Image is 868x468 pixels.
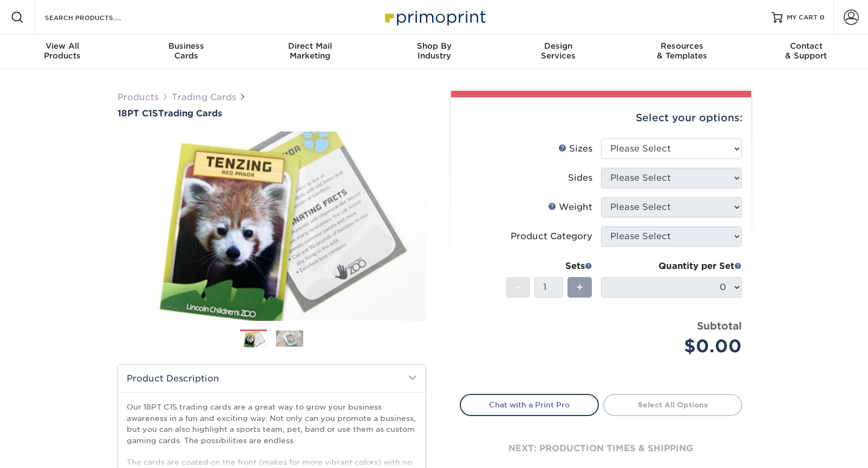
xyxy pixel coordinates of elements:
img: Primoprint [380,5,488,29]
div: Cards [124,41,248,61]
span: 18PT C1S [118,108,158,118]
img: Trading Cards 02 [276,330,303,347]
a: Contact& Support [744,35,868,69]
span: Contact [744,41,868,51]
div: Services [496,41,620,61]
h1: Trading Cards [118,108,426,118]
a: BusinessCards [124,35,248,69]
input: SEARCH PRODUCTS..... [44,11,149,24]
div: Sets [506,260,592,273]
img: Trading Cards 01 [240,330,267,349]
a: Resources& Templates [620,35,744,69]
span: Resources [620,41,744,51]
img: 18PT C1S 01 [118,120,426,333]
h2: Product Description [118,365,426,392]
a: 18PT C1STrading Cards [118,108,426,118]
div: Marketing [248,41,372,61]
span: - [515,279,520,295]
strong: Subtotal [697,320,742,332]
span: 0 [820,14,825,21]
a: Products [118,92,159,102]
a: Shop ByIndustry [372,35,496,69]
div: Sizes [558,142,592,155]
div: Weight [548,201,592,214]
div: & Templates [620,41,744,61]
div: $0.00 [609,333,742,359]
span: Shop By [372,41,496,51]
span: Direct Mail [248,41,372,51]
a: Direct MailMarketing [248,35,372,69]
div: Product Category [511,230,592,243]
span: MY CART [787,13,818,22]
div: Industry [372,41,496,61]
a: Select All Options [603,394,742,416]
a: DesignServices [496,35,620,69]
a: Chat with a Print Pro [460,394,599,416]
span: + [576,279,583,295]
div: & Support [744,41,868,61]
span: Business [124,41,248,51]
div: Sides [568,172,592,184]
div: Select your options: [460,97,742,139]
span: Design [496,41,620,51]
a: Trading Cards [172,92,236,102]
div: Quantity per Set [601,260,742,273]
